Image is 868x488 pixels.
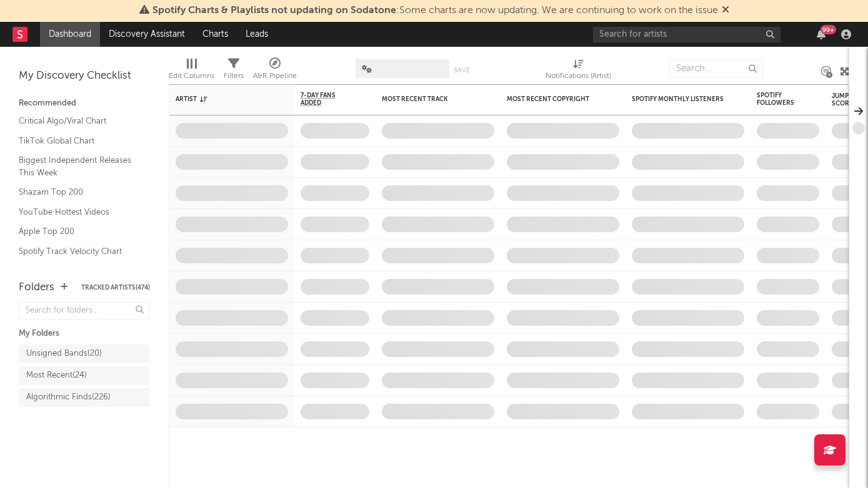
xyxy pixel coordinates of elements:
div: Edit Columns [169,53,214,89]
div: A&R Pipeline [253,69,297,84]
div: Spotify Followers [757,92,801,107]
div: Artist [176,95,269,103]
a: Apple Top 200 [19,225,137,238]
div: Most Recent ( 24 ) [26,368,87,383]
div: Folders [19,280,54,295]
div: Jump Score [832,92,863,107]
a: Critical Algo/Viral Chart [19,114,137,128]
div: Filters [224,53,244,89]
div: Recommended [19,96,150,111]
button: Tracked Artists(474) [81,285,150,291]
a: Most Recent(24) [19,366,150,385]
a: Discovery Assistant [100,22,194,47]
div: Notifications (Artist) [546,53,611,89]
span: : Some charts are now updating. We are continuing to work on the issue [152,6,718,16]
button: Save [454,67,470,74]
div: 99 + [821,25,836,34]
div: Unsigned Bands ( 20 ) [26,346,102,361]
a: TikTok Global Chart [19,134,137,148]
a: Spotify Track Velocity Chart [19,245,137,258]
input: Search... [669,59,763,78]
div: Filters [224,69,244,84]
div: A&R Pipeline [253,53,297,89]
a: Shazam Top 200 [19,185,137,199]
div: Most Recent Track [382,95,476,103]
div: Algorithmic Finds ( 226 ) [26,390,111,405]
div: Notifications (Artist) [546,69,611,84]
input: Search for artists [593,27,781,42]
a: Algorithmic Finds(226) [19,388,150,407]
div: My Folders [19,326,150,341]
a: Biggest Independent Releases This Week [19,154,137,179]
input: Search for folders... [19,302,150,320]
span: 7-Day Fans Added [301,92,351,107]
div: Most Recent Copyright [507,95,601,103]
a: Unsigned Bands(20) [19,344,150,363]
div: My Discovery Checklist [19,69,150,84]
div: Spotify Monthly Listeners [632,95,726,103]
span: Dismiss [722,6,729,16]
a: Dashboard [40,22,100,47]
a: Charts [194,22,237,47]
button: 99+ [817,29,826,39]
a: Leads [237,22,277,47]
span: Spotify Charts & Playlists not updating on Sodatone [152,6,396,16]
a: YouTube Hottest Videos [19,205,137,219]
div: Edit Columns [169,69,214,84]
